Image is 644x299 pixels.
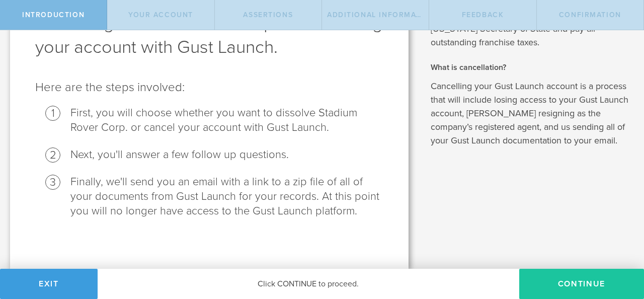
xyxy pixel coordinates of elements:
[22,11,85,19] span: Introduction
[243,11,293,19] span: Assertions
[35,80,383,96] p: Here are the steps involved:
[70,147,383,162] li: Next, you'll answer a few follow up questions.
[594,220,644,269] iframe: Chat Widget
[431,62,629,73] h2: What is cancellation?
[519,269,644,299] button: Continue
[431,80,629,147] p: Cancelling your Gust Launch account is a process that will include losing access to your Gust Lau...
[70,106,383,135] li: First, you will choose whether you want to dissolve Stadium Rover Corp. or cancel your account wi...
[327,11,436,19] span: Additional Information
[70,175,383,218] li: Finally, we'll send you an email with a link to a zip file of all of your documents from Gust Lau...
[98,269,519,299] div: Click CONTINUE to proceed.
[128,11,193,19] span: Your Account
[559,11,621,19] span: Confirmation
[462,11,504,19] span: Feedback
